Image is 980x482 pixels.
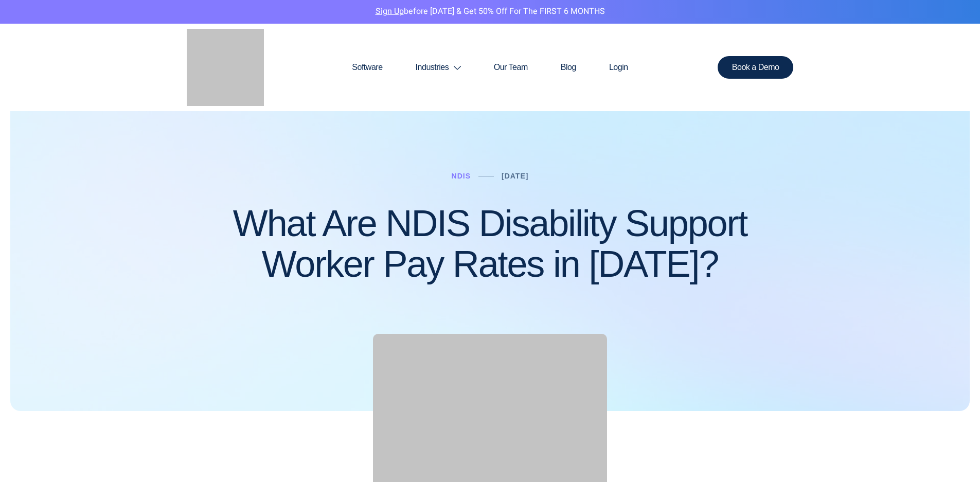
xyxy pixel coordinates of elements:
span: Book a Demo [732,63,779,72]
a: Sign Up [376,5,404,17]
a: Our Team [477,43,544,92]
a: Blog [544,43,593,92]
a: NDIS [452,172,471,180]
a: Software [335,43,399,92]
a: Login [593,43,645,92]
h1: What Are NDIS Disability Support Worker Pay Rates in [DATE]? [187,203,794,284]
a: [DATE] [502,172,528,180]
a: Book a Demo [718,56,794,79]
p: before [DATE] & Get 50% Off for the FIRST 6 MONTHS [8,5,972,19]
a: Industries [399,43,477,92]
